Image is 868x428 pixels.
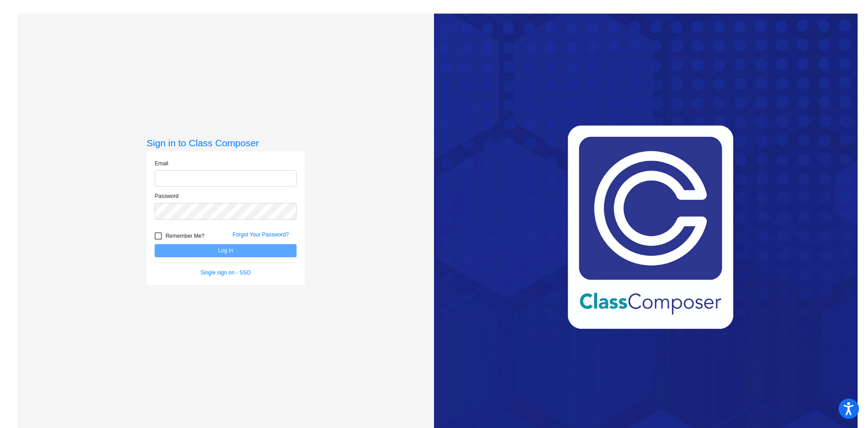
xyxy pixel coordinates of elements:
a: Single sign on - SSO [201,269,251,276]
label: Email [155,159,168,168]
label: Password [155,192,179,200]
a: Forgot Your Password? [232,231,289,238]
span: Remember Me? [165,231,204,241]
h3: Sign in to Class Composer [146,137,305,149]
button: Log In [155,244,297,257]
